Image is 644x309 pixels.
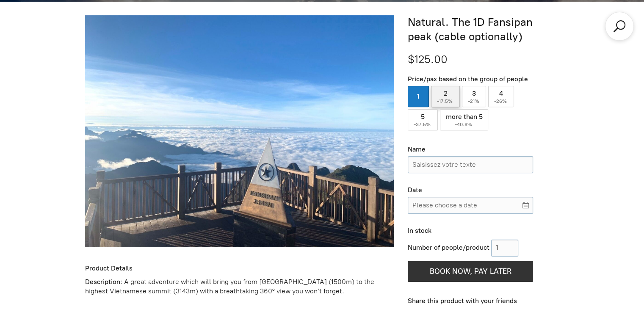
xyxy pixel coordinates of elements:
button: BOOK NOW, PAY LATER [408,261,533,282]
label: 5 [408,109,438,130]
div: Name [408,145,533,154]
span: -26% [494,98,508,104]
span: Number of people/product [408,243,489,251]
label: 2 [431,86,460,107]
a: Search products [612,19,627,34]
span: -37.5% [414,121,432,127]
div: Price/pax based on the group of people [408,75,533,84]
span: -21% [468,98,481,104]
p: : A great adventure which will bring you from [GEOGRAPHIC_DATA] (1500m) to the highest Vietnamese... [85,277,395,296]
div: Share this product with your friends [408,297,559,306]
span: -40.8% [455,121,473,127]
span: BOOK NOW, PAY LATER [430,267,511,276]
label: 3 [462,86,486,107]
input: Name [408,156,533,173]
span: $125.00 [408,52,448,66]
div: Date [408,186,533,195]
span: -17.5% [437,98,454,104]
h1: Natural. The 1D Fansipan peak (cable optionally) [408,15,559,44]
div: Product Details [85,264,395,273]
input: Please choose a date [408,197,533,214]
img: Natural. The 1D Fansipan peak (cable optionally) [85,15,395,247]
label: more than 5 [440,109,489,130]
label: 4 [488,86,514,107]
span: In stock [408,226,431,235]
strong: Description [85,278,120,286]
input: 1 [491,240,518,257]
